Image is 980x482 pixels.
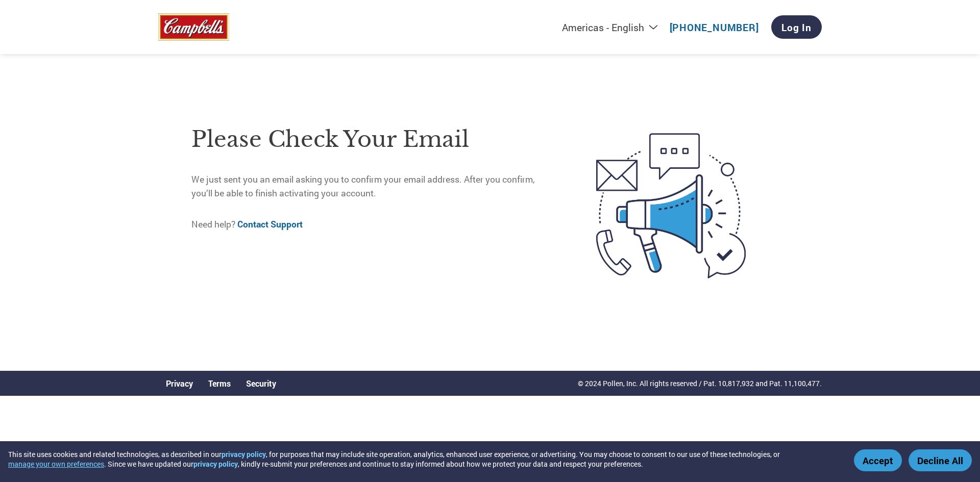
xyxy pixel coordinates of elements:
[578,378,822,389] p: © 2024 Pollen, Inc. All rights reserved / Pat. 10,817,932 and Pat. 11,100,477.
[8,449,839,469] div: This site uses cookies and related technologies, as described in our , for purposes that may incl...
[909,449,972,471] button: Decline All
[166,378,193,389] a: Privacy
[208,378,231,389] a: Terms
[222,449,266,459] a: privacy policy
[158,13,229,41] img: Campbell’s
[553,115,789,296] img: open-email
[191,123,553,156] h1: Please check your email
[670,21,759,34] a: [PHONE_NUMBER]
[8,459,104,469] button: manage your own preferences
[237,218,303,230] a: Contact Support
[191,218,553,231] p: Need help?
[771,15,822,39] a: Log In
[246,378,276,389] a: Security
[191,173,553,200] p: We just sent you an email asking you to confirm your email address. After you confirm, you’ll be ...
[854,449,902,471] button: Accept
[193,459,238,469] a: privacy policy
